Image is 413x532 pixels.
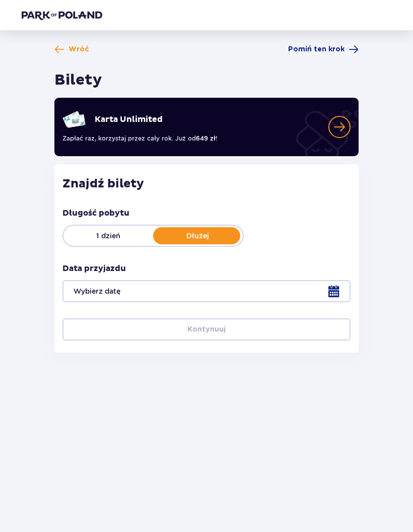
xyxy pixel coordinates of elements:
[68,44,89,54] span: Wróć
[288,44,359,54] a: Pomiń ten krok
[153,231,243,241] p: Dłużej
[62,263,126,274] p: Data przyjazdu
[63,231,153,241] p: 1 dzień
[187,324,226,335] p: Kontynuuj
[54,44,89,54] a: Wróć
[62,318,351,341] button: Kontynuuj
[62,208,129,219] p: Długość pobytu
[54,71,102,90] h1: Bilety
[288,44,345,54] span: Pomiń ten krok
[62,176,351,191] h2: Znajdź bilety
[22,10,102,20] img: Park of Poland logo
